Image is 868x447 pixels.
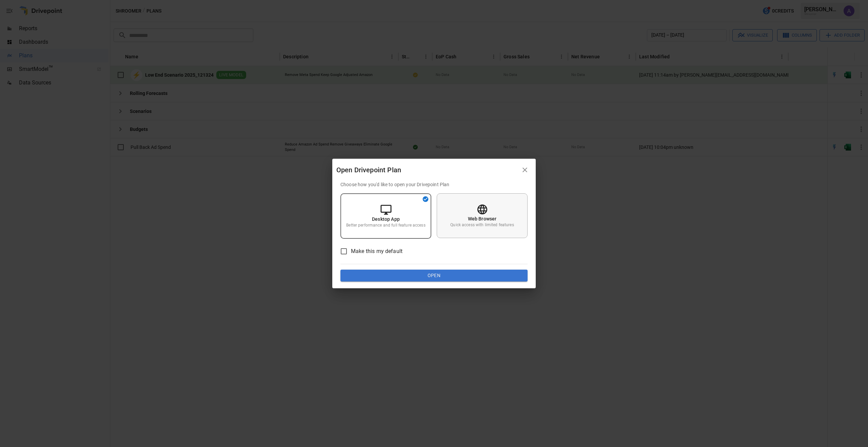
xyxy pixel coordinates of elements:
div: Open Drivepoint Plan [336,164,518,175]
button: Open [340,270,528,282]
p: Web Browser [468,215,497,222]
p: Quick access with limited features [450,222,514,228]
p: Choose how you'd like to open your Drivepoint Plan [340,181,528,188]
span: Make this my default [351,247,402,255]
p: Better performance and full feature access [346,222,425,228]
p: Desktop App [372,216,400,222]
